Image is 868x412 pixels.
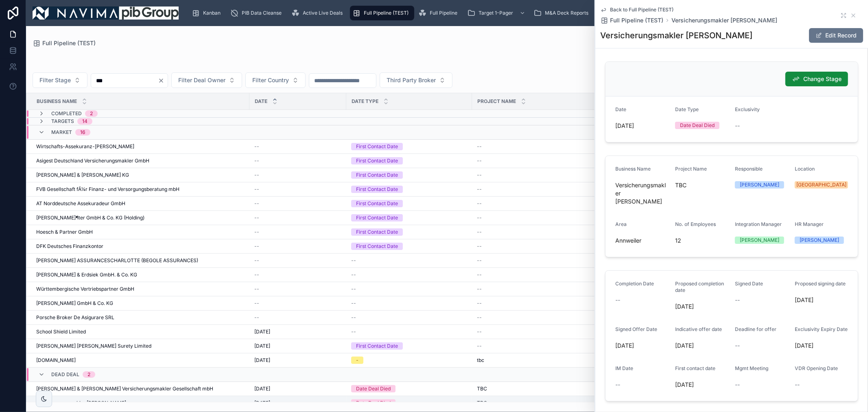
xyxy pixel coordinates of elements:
span: Project Name [477,98,516,105]
span: [DATE] [254,343,270,349]
span: [DATE] [675,381,728,389]
span: -- [254,158,259,164]
a: First Contact Date [351,186,467,193]
span: [PERSON_NAME] [PERSON_NAME] Surety Limited [36,343,151,349]
span: Business Name [615,166,651,172]
a: M&A Deck Reports [531,6,605,20]
span: Targets [51,118,74,125]
span: HR Manager [795,221,824,227]
span: -- [477,243,482,250]
span: Business Name [37,98,77,105]
a: First Contact Date [351,200,467,207]
span: TBC [675,181,728,189]
div: First Contact Date [356,342,398,350]
a: School Shield Limited [36,329,245,335]
a: -- [351,300,467,307]
span: -- [615,381,620,389]
span: Full Pipeline [430,10,457,16]
span: [PERSON_NAME] & [PERSON_NAME] KG [36,172,129,178]
a: -- [477,215,658,221]
a: PIB Data Cleanse [228,6,287,20]
div: scrollable content [185,4,835,22]
span: DFK Deutsches Finanzkontor [36,243,103,250]
span: [DATE] [795,342,848,350]
span: [DATE] [675,342,728,350]
span: Completed [51,110,82,117]
div: 2 [90,110,93,117]
span: [PERSON_NAME] & [PERSON_NAME] Versicherungsmakler Gesellschaft mbH [36,386,213,392]
span: Full Pipeline (TEST) [610,16,663,24]
span: Versicherungsmakler [PERSON_NAME] [615,181,669,206]
a: TBC [477,386,658,392]
a: Porsche Broker De Asigurare SRL [36,314,245,321]
a: -- [254,158,341,164]
span: -- [254,257,259,264]
a: TBC [477,400,658,406]
a: First Contact Date [351,171,467,179]
span: Asigest Deutschland Versicherungsmakler GmbH [36,158,149,164]
a: [DATE] [254,386,341,392]
button: Select Button [33,72,87,88]
span: -- [735,122,740,130]
span: [DATE] [615,122,669,130]
span: Kanban [203,10,221,16]
a: -- [477,286,658,292]
span: Location [795,166,815,172]
a: [PERSON_NAME]¶ter GmbH & Co. KG (Holding) [36,215,245,221]
a: First Contact Date [351,228,467,236]
span: Date [615,106,626,112]
span: -- [477,229,482,235]
span: -- [477,314,482,321]
span: School Shield Limited [36,329,86,335]
a: [PERSON_NAME] & [PERSON_NAME] Versicherungsmakler Gesellschaft mbH [36,386,245,392]
a: -- [477,186,658,193]
a: -- [254,186,341,193]
a: -- [254,172,341,178]
a: DFK Deutsches Finanzkontor [36,243,245,250]
span: Completion Date [615,281,654,287]
div: First Contact Date [356,214,398,221]
span: [DATE] [254,329,270,335]
span: VDR Opening Date [795,365,838,371]
span: -- [254,172,259,178]
span: -- [351,314,356,321]
a: AT Norddeutsche Assekuradeur GmbH [36,200,245,207]
a: -- [477,143,658,150]
span: -- [351,272,356,278]
a: -- [351,329,467,335]
span: Date [255,98,267,105]
span: -- [735,296,740,304]
span: [DATE] [254,400,270,406]
span: [PERSON_NAME] ASSURANCESCHARLOTTE (BEGOLE ASSURANCES) [36,257,198,264]
a: First Contact Date [351,143,467,150]
span: Versicherungsmakler [PERSON_NAME] [36,400,126,406]
a: [DATE] [254,343,341,349]
span: Annweiler [615,237,669,245]
span: Active Live Deals [303,10,343,16]
a: Full Pipeline [416,6,463,20]
span: Württembergische Vertriebspartner GmbH [36,286,134,292]
a: -- [351,286,467,292]
div: First Contact Date [356,157,398,164]
a: tbc [477,357,658,364]
span: [DATE] [795,296,848,304]
span: Market [51,129,72,136]
a: -- [254,143,341,150]
span: PIB Data Cleanse [242,10,282,16]
a: -- [477,257,658,264]
span: [PERSON_NAME] GmbH & Co. KG [36,300,113,307]
a: [DOMAIN_NAME] [36,357,245,364]
span: Proposed completion date [675,281,724,293]
button: Change Stage [785,72,848,86]
span: Responsible [735,166,763,172]
span: 12 [675,237,728,245]
a: - [351,357,467,364]
span: -- [735,381,740,389]
span: Filter Country [252,76,289,84]
span: Integration Manager [735,221,782,227]
span: [PERSON_NAME] & Erdsiek GmbH. & Co. KG [36,272,137,278]
span: -- [477,143,482,150]
span: Dead Deal [51,371,79,378]
span: -- [477,329,482,335]
a: -- [254,243,341,250]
